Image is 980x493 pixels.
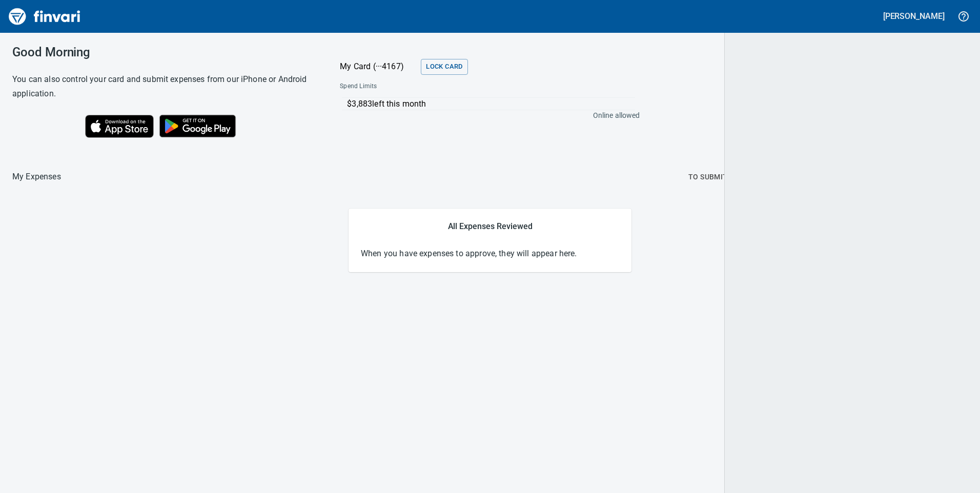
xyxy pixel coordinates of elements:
[688,171,728,183] span: To Submit
[883,11,945,22] h5: [PERSON_NAME]
[154,109,242,143] img: Get it on Google Play
[85,115,154,138] img: Download on the App Store
[340,60,417,73] p: My Card (···4167)
[340,81,507,92] span: Spend Limits
[421,59,467,75] button: Lock Card
[881,8,947,24] button: [PERSON_NAME]
[6,4,83,29] img: Finvari
[12,45,314,59] h3: Good Morning
[361,221,619,232] h5: All Expenses Reviewed
[361,248,619,260] p: When you have expenses to approve, they will appear here.
[426,61,462,73] span: Lock Card
[347,98,635,110] p: $3,883 left this month
[12,171,61,183] p: My Expenses
[12,171,61,183] nav: breadcrumb
[12,72,314,101] h6: You can also control your card and submit expenses from our iPhone or Android application.
[332,110,640,120] p: Online allowed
